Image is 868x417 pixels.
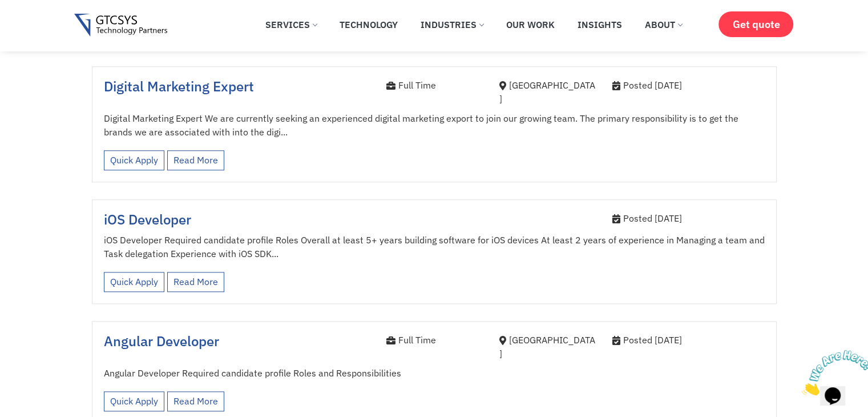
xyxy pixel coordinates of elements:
[499,333,595,360] div: [GEOGRAPHIC_DATA]
[636,12,691,37] a: About
[104,111,765,139] p: Digital Marketing Expert We are currently seeking an experienced digital marketing export to join...
[412,12,492,37] a: Industries
[612,78,765,92] div: Posted [DATE]
[732,18,780,30] span: Get quote
[612,211,765,225] div: Posted [DATE]
[797,346,868,400] iframe: chat widget
[104,77,254,95] a: Digital Marketing Expert
[257,12,325,37] a: Services
[498,12,563,37] a: Our Work
[104,332,219,350] a: Angular Developer
[499,78,595,106] div: [GEOGRAPHIC_DATA]
[718,11,793,37] a: Get quote
[167,272,224,292] a: Read More
[386,333,482,347] div: Full Time
[104,391,164,411] a: Quick Apply
[5,5,75,50] img: Chat attention grabber
[104,150,164,170] a: Quick Apply
[331,12,406,37] a: Technology
[104,233,765,260] p: iOS Developer Required candidate profile Roles Overall at least 5+ years building software for iO...
[612,333,765,347] div: Posted [DATE]
[569,12,631,37] a: Insights
[74,14,167,37] img: Gtcsys logo
[104,272,164,292] a: Quick Apply
[104,366,765,380] p: Angular Developer Required candidate profile Roles and Responsibilities
[167,150,224,170] a: Read More
[104,210,191,228] a: iOS Developer
[386,78,482,92] div: Full Time
[167,391,224,411] a: Read More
